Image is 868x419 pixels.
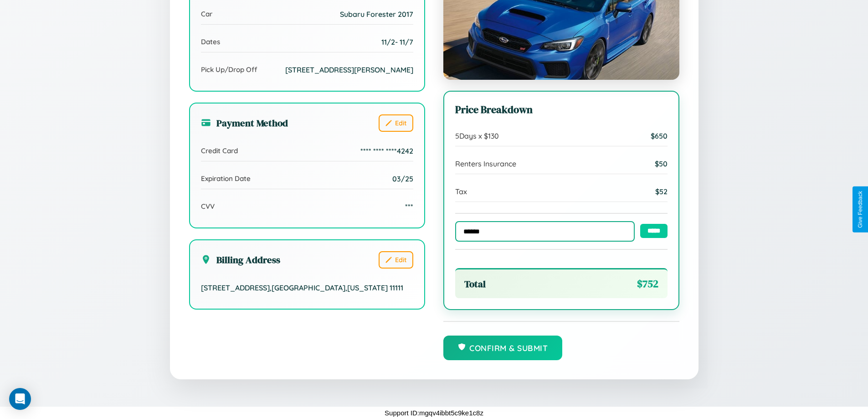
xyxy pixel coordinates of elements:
span: $ 50 [655,159,668,168]
button: Confirm & Submit [443,336,563,360]
span: [STREET_ADDRESS][PERSON_NAME] [285,65,413,74]
span: $ 752 [637,277,658,291]
div: Open Intercom Messenger [9,388,31,410]
span: Renters Insurance [455,159,516,168]
span: $ 650 [651,131,668,140]
span: $ 52 [655,187,668,196]
span: Total [464,277,486,290]
span: Tax [455,187,467,196]
h3: Price Breakdown [455,103,668,117]
span: 03/25 [392,174,413,183]
h3: Billing Address [201,253,280,266]
span: [STREET_ADDRESS] , [GEOGRAPHIC_DATA] , [US_STATE] 11111 [201,283,403,292]
span: Subaru Forester 2017 [340,10,413,19]
span: 11 / 2 - 11 / 7 [381,37,413,47]
button: Edit [379,114,413,132]
span: Pick Up/Drop Off [201,65,257,74]
p: Support ID: mgqv4ibbt5c9ke1c8z [385,407,483,419]
span: 5 Days x $ 130 [455,131,499,140]
div: Give Feedback [857,191,863,228]
h3: Payment Method [201,116,288,129]
button: Edit [379,251,413,269]
span: Dates [201,37,220,46]
span: Credit Card [201,146,238,155]
span: CVV [201,202,215,211]
span: Car [201,10,212,18]
span: Expiration Date [201,174,251,183]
